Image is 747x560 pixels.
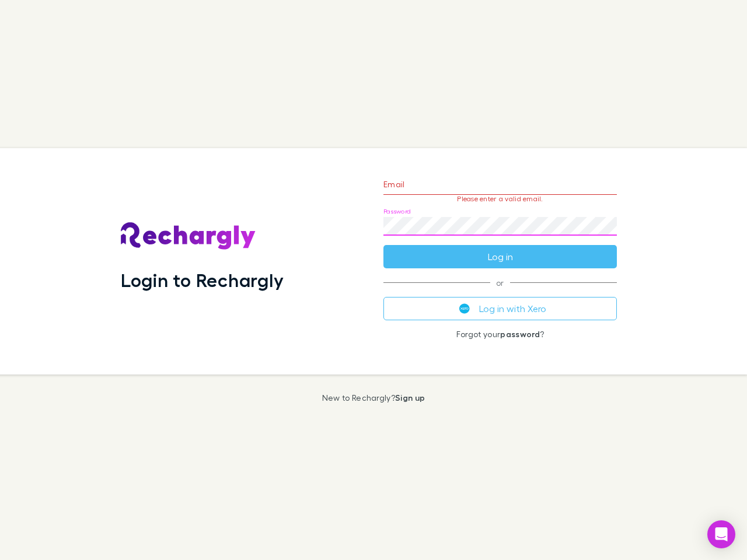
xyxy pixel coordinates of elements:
[383,207,411,216] label: Password
[459,303,470,314] img: Xero's logo
[383,245,617,268] button: Log in
[395,393,425,402] a: Sign up
[121,222,256,250] img: Rechargly's Logo
[383,297,617,320] button: Log in with Xero
[121,269,284,291] h1: Login to Rechargly
[383,330,617,339] p: Forgot your ?
[500,329,540,339] a: password
[707,520,735,548] div: Open Intercom Messenger
[383,282,617,283] span: or
[383,195,617,203] p: Please enter a valid email.
[322,393,425,402] p: New to Rechargly?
